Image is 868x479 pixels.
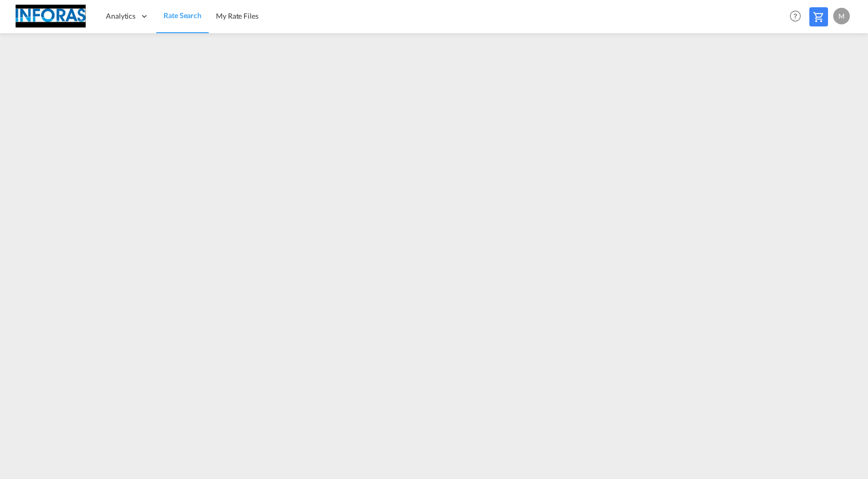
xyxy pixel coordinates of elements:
[786,7,804,25] span: Help
[833,8,850,24] div: M
[16,5,86,28] img: eff75c7098ee11eeb65dd1c63e392380.jpg
[164,11,201,20] span: Rate Search
[216,11,259,20] span: My Rate Files
[786,7,809,26] div: Help
[106,11,135,21] span: Analytics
